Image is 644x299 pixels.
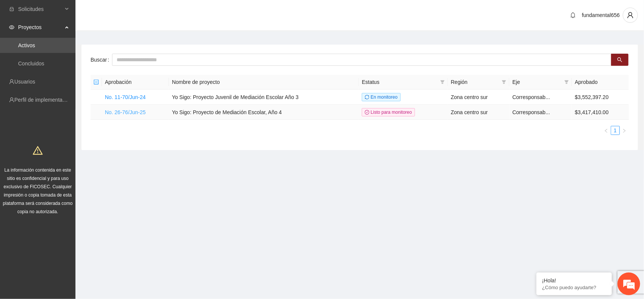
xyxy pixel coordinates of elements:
span: Corresponsab... [512,94,550,100]
span: Proyectos [18,20,63,35]
span: Región [451,78,499,86]
li: 1 [611,126,620,135]
th: Aprobación [102,75,169,90]
span: La información contenida en este sitio es confidencial y para uso exclusivo de FICOSEC. Cualquier... [3,167,73,214]
span: check-circle [365,110,369,115]
span: sync [365,95,369,99]
a: No. 26-76/Jun-25 [105,109,146,115]
li: Next Page [620,126,629,135]
th: Aprobado [572,75,629,90]
button: bell [567,9,579,21]
span: Eje [512,78,561,86]
a: 1 [611,126,619,135]
td: Zona centro sur [448,105,509,120]
a: Perfil de implementadora [14,97,73,103]
td: Zona centro sur [448,90,509,105]
span: bell [567,12,579,18]
th: Nombre de proyecto [169,75,359,90]
span: Solicitudes [18,2,63,17]
a: Concluidos [18,60,44,67]
p: ¿Cómo puedo ayudarte? [542,285,606,290]
label: Buscar [91,54,112,66]
td: $3,552,397.20 [572,90,629,105]
span: user [623,12,638,19]
a: Usuarios [14,79,35,85]
span: search [617,57,622,63]
td: Yo Sigo: Proyecto Juvenil de Mediación Escolar Año 3 [169,90,359,105]
span: En monitoreo [362,93,401,101]
span: inbox [9,6,14,12]
span: filter [440,80,445,84]
span: eye [9,25,14,30]
span: filter [500,76,508,88]
button: right [620,126,629,135]
span: filter [563,76,570,88]
span: Estatus [362,78,437,86]
a: No. 11-70/Jun-24 [105,94,146,100]
td: $3,417,410.00 [572,105,629,120]
span: minus-square [94,79,99,85]
button: left [602,126,611,135]
div: ¡Hola! [542,277,606,284]
span: right [622,129,627,133]
span: Corresponsab... [512,109,550,115]
span: filter [564,80,569,84]
span: left [604,129,609,133]
a: Activos [18,42,35,48]
span: fundamental656 [582,12,620,18]
span: filter [502,80,506,84]
span: filter [439,76,446,88]
span: Listo para monitoreo [362,108,415,116]
button: search [611,54,629,66]
td: Yo Sigo: Proyecto de Mediación Escolar, Año 4 [169,105,359,120]
button: user [623,8,638,23]
li: Previous Page [602,126,611,135]
span: warning [33,146,43,155]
